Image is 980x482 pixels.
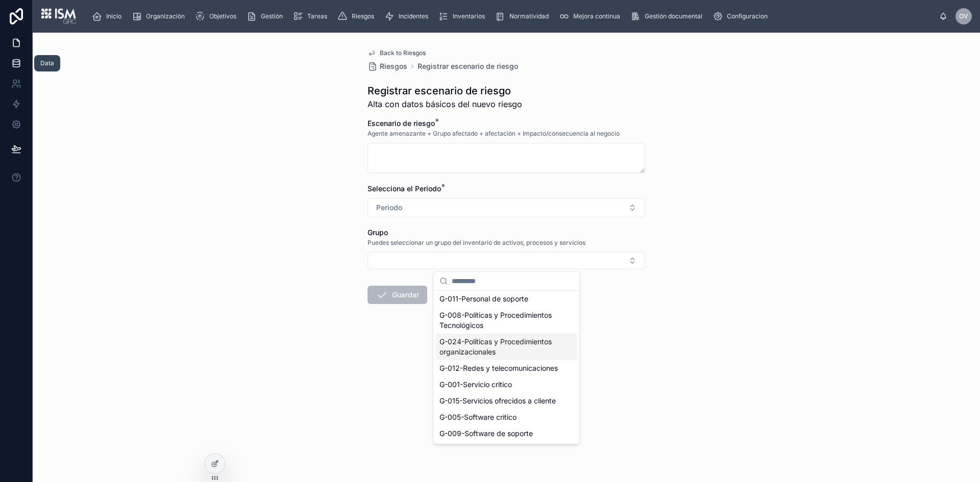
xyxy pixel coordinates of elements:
[85,5,939,28] div: scrollable content
[367,84,522,98] h1: Registrar escenario de riesgo
[709,7,775,26] a: Configuracion
[367,184,441,193] span: Selecciona el Periodo
[40,59,54,67] div: Data
[192,7,243,26] a: Objetivos
[727,12,768,20] span: Configuracion
[89,7,129,26] a: Inicio
[380,61,407,71] span: Riesgos
[439,379,512,390] span: G-001-Servicio critico
[439,412,517,422] span: G-005-Software critico
[367,61,407,71] a: Riesgos
[106,12,121,20] span: Inicio
[367,252,645,269] button: Select Button
[243,7,290,26] a: Gestión
[453,12,485,20] span: Inventarios
[439,294,528,304] span: G-011-Personal de soporte
[334,7,381,26] a: Riesgos
[376,202,402,213] span: Periodo
[367,228,388,237] span: Grupo
[435,7,492,26] a: Inventarios
[290,7,334,26] a: Tareas
[573,12,620,20] span: Mejora continua
[381,7,435,26] a: Incidentes
[307,12,327,20] span: Tareas
[367,130,620,138] span: Agente amenazante + Grupo afectado + afectación + Impacto/consecuencia al negocio
[959,12,968,20] span: OV
[380,49,426,57] span: Back to Riesgos
[556,7,627,26] a: Mejora continua
[367,239,585,247] span: Puedes seleccionar un grupo del inventario de activos, procesos y servicios
[352,12,374,20] span: Riesgos
[439,363,558,373] span: G-012-Redes y telecomunicaciones
[367,49,426,57] a: Back to Riesgos
[209,12,236,20] span: Objetivos
[627,7,709,26] a: Gestión documental
[439,310,561,331] span: G-008-Políticas y Procedimientos Tecnológicos
[146,12,185,20] span: Organización
[439,396,556,406] span: G-015-Servicios ofrecidos a cliente
[439,337,561,357] span: G-024-Políticas y Procedimientos organizacionales
[129,7,192,26] a: Organización
[492,7,556,26] a: Normatividad
[41,8,77,24] img: App logo
[367,98,522,110] span: Alta con datos básicos del nuevo riesgo
[261,12,283,20] span: Gestión
[645,12,702,20] span: Gestión documental
[439,428,533,439] span: G-009-Software de soporte
[367,119,435,128] span: Escenario de riesgo
[418,61,518,71] a: Registrar escenario de riesgo
[433,291,579,444] div: Suggestions
[367,198,645,217] button: Select Button
[509,12,549,20] span: Normatividad
[399,12,428,20] span: Incidentes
